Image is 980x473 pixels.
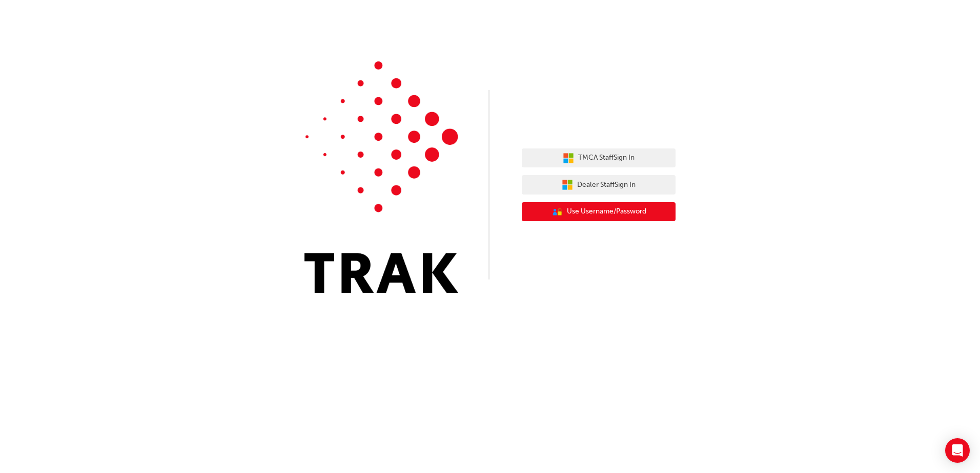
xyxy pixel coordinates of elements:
span: Use Username/Password [567,206,646,218]
span: TMCA Staff Sign In [578,152,635,164]
button: Use Username/Password [522,202,676,222]
button: Dealer StaffSign In [522,175,676,195]
span: Dealer Staff Sign In [577,179,636,191]
div: Open Intercom Messenger [945,438,970,463]
img: Trak [304,61,458,293]
button: TMCA StaffSign In [522,148,676,168]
